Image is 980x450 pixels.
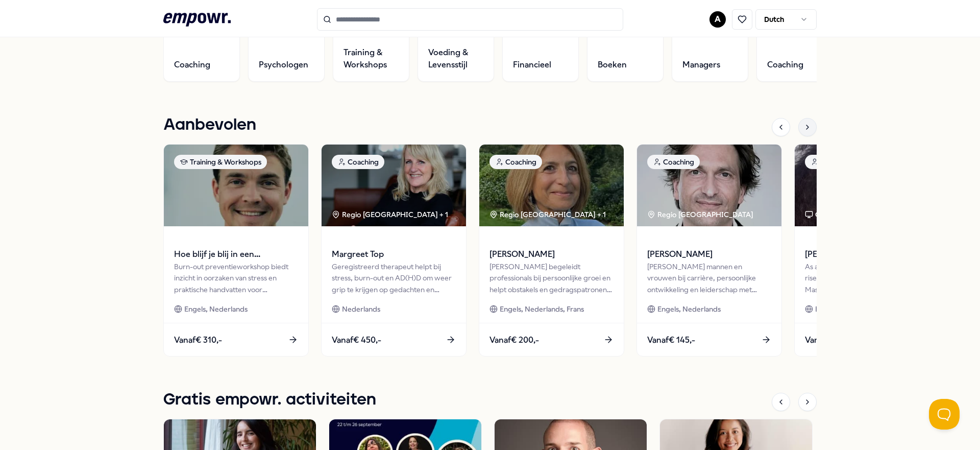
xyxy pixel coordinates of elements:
h1: Gratis empowr. activiteiten [163,387,376,413]
div: Regio [GEOGRAPHIC_DATA] [647,209,755,220]
span: [PERSON_NAME] [805,248,929,261]
span: Coaching [767,59,803,71]
a: package imageCoachingRegio [GEOGRAPHIC_DATA] + 1Margreet TopGeregistreerd therapeut helpt bij str... [321,144,467,357]
a: Managers [672,5,748,82]
img: package image [322,145,466,226]
div: Geregistreerd therapeut helpt bij stress, burn-out en AD(H)D om weer grip te krijgen op gedachten... [332,261,456,295]
div: Regio [GEOGRAPHIC_DATA] + 1 [332,209,448,220]
a: package imageCoachingRegio [GEOGRAPHIC_DATA] + 1[PERSON_NAME][PERSON_NAME] begeleidt professional... [479,144,624,357]
span: Engels, Mandarijn [815,303,873,315]
div: Coaching [489,155,542,169]
span: [PERSON_NAME] [489,248,614,261]
div: Burn-out preventieworkshop biedt inzicht in oorzaken van stress en praktische handvatten voor ene... [174,261,298,295]
div: Training & Workshops [174,155,267,169]
a: Boeken [587,5,664,82]
div: Coaching [805,155,857,169]
a: package imageCoachingOnline[PERSON_NAME]As a world traveler, I empower you to rise above uncertai... [794,144,940,357]
span: Financieel [513,59,551,71]
a: Psychologen [248,5,325,82]
a: Voeding & Levensstijl [418,5,494,82]
div: Coaching [647,155,700,169]
span: Vanaf € 310,- [174,334,222,347]
div: As a world traveler, I empower you to rise above uncertainty and self-doubt, Master purposeful cl... [805,261,929,295]
a: Training & Workshops [333,5,409,82]
a: package imageTraining & WorkshopsHoe blijf je blij in een prestatiemaatschappij (workshop)Burn-ou... [163,144,309,357]
div: [PERSON_NAME] mannen en vrouwen bij carrière, persoonlijke ontwikkeling en leiderschap met doorta... [647,261,771,295]
div: Regio [GEOGRAPHIC_DATA] + 1 [489,209,606,220]
div: [PERSON_NAME] begeleidt professionals bij persoonlijke groei en helpt obstakels en gedragspatrone... [489,261,614,295]
div: Coaching [332,155,384,169]
img: package image [795,145,939,226]
span: Voeding & Levensstijl [428,46,483,71]
span: Vanaf € 145,- [647,334,695,347]
a: Financieel [502,5,579,82]
span: Training & Workshops [344,46,399,71]
span: Psychologen [259,59,308,71]
span: Hoe blijf je blij in een prestatiemaatschappij (workshop) [174,248,298,261]
button: A [709,11,726,28]
span: Vanaf € 450,- [332,334,381,347]
a: Coaching [756,5,833,82]
a: package imageCoachingRegio [GEOGRAPHIC_DATA] [PERSON_NAME][PERSON_NAME] mannen en vrouwen bij car... [636,144,782,357]
img: package image [164,145,308,226]
img: package image [479,145,624,226]
span: Boeken [598,59,627,71]
span: Engels, Nederlands [184,303,248,315]
img: package image [637,145,781,226]
input: Search for products, categories or subcategories [317,8,623,31]
div: Online [805,209,837,220]
span: Nederlands [342,303,380,315]
h1: Aanbevolen [163,112,256,138]
span: Managers [682,59,720,71]
span: [PERSON_NAME] [647,248,771,261]
span: Engels, Nederlands [657,303,721,315]
span: Vanaf € 200,- [489,334,539,347]
span: Engels, Nederlands, Frans [500,303,584,315]
a: Coaching [163,5,240,82]
span: Margreet Top [332,248,456,261]
span: Coaching [174,59,210,71]
iframe: Help Scout Beacon - Open [929,399,960,430]
span: Vanaf € 160,- [805,334,853,347]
